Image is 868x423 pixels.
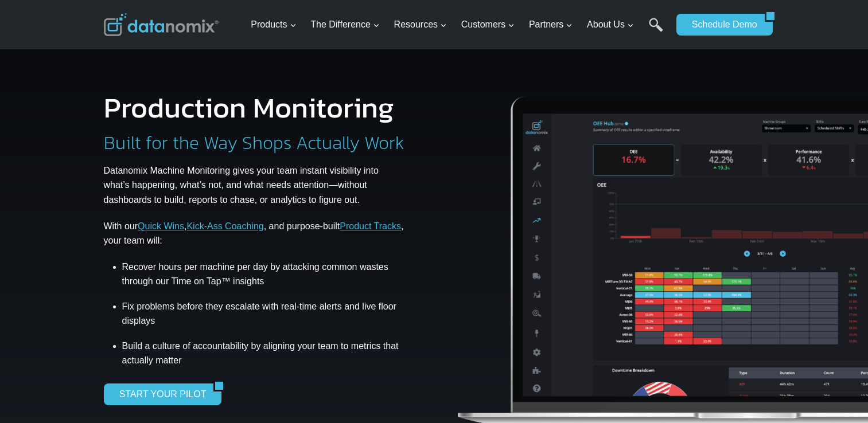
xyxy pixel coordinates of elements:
[310,17,380,32] span: The Difference
[122,335,407,372] li: Build a culture of accountability by aligning your team to metrics that actually matter
[104,93,394,122] h1: Production Monitoring
[461,17,515,32] span: Customers
[104,163,407,207] p: Datanomix Machine Monitoring gives your team instant visibility into what’s happening, what’s not...
[587,17,634,32] span: About Us
[529,17,573,32] span: Partners
[104,134,404,152] h2: Built for the Way Shops Actually Work
[122,293,407,335] li: Fix problems before they escalate with real-time alerts and live floor displays
[649,18,663,44] a: Search
[676,14,765,36] a: Schedule Demo
[186,221,263,231] a: Kick-Ass Coaching
[104,219,407,248] p: With our , , and purpose-built , your team will:
[251,17,296,32] span: Products
[246,6,671,44] nav: Primary Navigation
[122,260,407,293] li: Recover hours per machine per day by attacking common wastes through our Time on Tap™ insights
[340,221,401,231] a: Product Tracks
[138,221,184,231] a: Quick Wins
[104,383,214,405] a: START YOUR PILOT
[394,17,447,32] span: Resources
[104,13,219,36] img: Datanomix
